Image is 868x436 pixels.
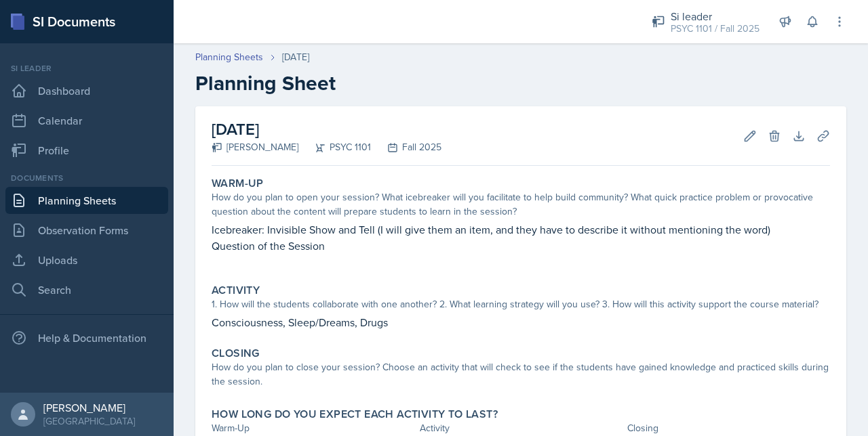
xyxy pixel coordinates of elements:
h2: [DATE] [212,117,441,141]
label: How long do you expect each activity to last? [212,408,498,421]
p: Question of the Session [212,238,830,254]
a: Observation Forms [5,217,168,244]
div: How do you plan to open your session? What icebreaker will you facilitate to help build community... [212,190,830,219]
div: Si leader [5,62,168,74]
a: Uploads [5,246,168,274]
a: Profile [5,137,168,164]
div: [GEOGRAPHIC_DATA] [43,414,135,428]
a: Dashboard [5,77,168,104]
div: 1. How will the students collaborate with one another? 2. What learning strategy will you use? 3.... [212,297,830,311]
div: Documents [5,172,168,184]
div: [PERSON_NAME] [212,140,298,154]
p: Icebreaker: Invisible Show and Tell (I will give them an item, and they have to describe it witho... [212,221,830,238]
div: Si leader [671,8,759,24]
div: How do you plan to close your session? Choose an activity that will check to see if the students ... [212,360,830,389]
h2: Planning Sheet [195,71,846,95]
div: PSYC 1101 / Fall 2025 [671,22,759,36]
a: Planning Sheets [5,187,168,214]
label: Closing [212,347,260,360]
label: Activity [212,284,260,297]
div: Fall 2025 [371,140,441,154]
label: Warm-Up [212,177,264,190]
div: Help & Documentation [5,324,168,351]
div: Closing [627,421,830,435]
div: Warm-Up [212,421,414,435]
div: PSYC 1101 [298,140,371,154]
div: [PERSON_NAME] [43,401,135,414]
p: Consciousness, Sleep/Dreams, Drugs [212,314,830,330]
div: [DATE] [282,50,309,64]
div: Activity [420,421,623,435]
a: Calendar [5,107,168,134]
a: Planning Sheets [195,50,263,64]
a: Search [5,276,168,303]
